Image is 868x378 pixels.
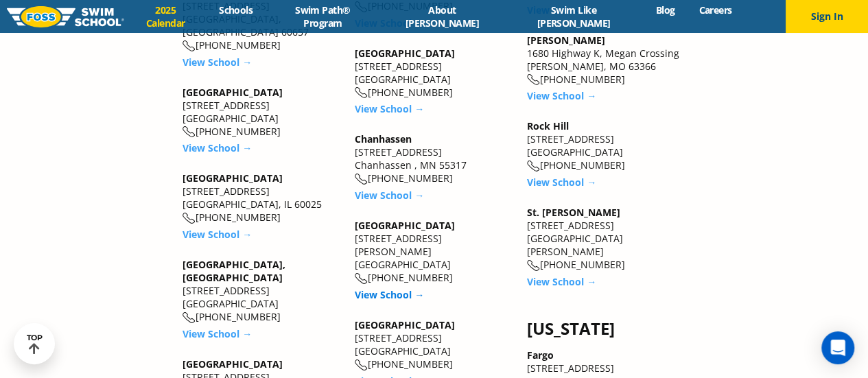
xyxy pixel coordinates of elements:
a: View School → [355,102,424,115]
a: View School → [183,327,252,340]
div: TOP [27,333,43,355]
a: Rock Hill [527,119,569,132]
img: location-phone-o-icon.svg [355,359,368,371]
h4: [US_STATE] [527,319,685,338]
a: 2025 Calendar [124,3,207,29]
div: [STREET_ADDRESS] [GEOGRAPHIC_DATA] [PHONE_NUMBER] [355,47,513,99]
a: Fargo [527,349,554,362]
a: View School → [527,89,596,102]
img: location-phone-o-icon.svg [355,273,368,285]
a: Blog [644,3,687,16]
div: Open Intercom Messenger [821,331,854,364]
img: location-phone-o-icon.svg [527,260,540,272]
div: 1680 Highway K, Megan Crossing [PERSON_NAME], MO 63366 [PHONE_NUMBER] [527,34,685,86]
a: About [PERSON_NAME] [381,3,504,29]
img: location-phone-o-icon.svg [183,40,196,52]
a: Schools [207,3,265,16]
img: FOSS Swim School Logo [7,6,124,27]
a: [GEOGRAPHIC_DATA], [GEOGRAPHIC_DATA] [183,258,285,284]
a: Swim Path® Program [265,3,381,29]
a: Chanhassen [355,132,412,145]
img: location-phone-o-icon.svg [183,213,196,224]
div: [STREET_ADDRESS] [GEOGRAPHIC_DATA] [PHONE_NUMBER] [183,86,341,139]
a: [GEOGRAPHIC_DATA] [355,318,455,331]
a: View School → [355,288,424,301]
a: View School → [183,228,252,241]
a: St. [PERSON_NAME] [527,206,620,219]
img: location-phone-o-icon.svg [183,126,196,138]
a: [GEOGRAPHIC_DATA] [355,47,455,60]
a: View School → [355,189,424,202]
a: View School → [527,275,596,288]
a: [GEOGRAPHIC_DATA] [183,172,283,185]
img: location-phone-o-icon.svg [355,174,368,185]
div: [STREET_ADDRESS] [GEOGRAPHIC_DATA] [PHONE_NUMBER] [527,119,685,172]
img: location-phone-o-icon.svg [355,87,368,99]
div: [STREET_ADDRESS] [GEOGRAPHIC_DATA] [PHONE_NUMBER] [355,318,513,371]
a: [GEOGRAPHIC_DATA] [183,86,283,99]
div: [STREET_ADDRESS] Chanhassen , MN 55317 [PHONE_NUMBER] [355,132,513,185]
a: [GEOGRAPHIC_DATA] [183,357,283,370]
a: View School → [183,141,252,154]
a: [PERSON_NAME] [527,34,605,47]
img: location-phone-o-icon.svg [183,312,196,324]
div: [STREET_ADDRESS][PERSON_NAME] [GEOGRAPHIC_DATA] [PHONE_NUMBER] [355,219,513,285]
a: [GEOGRAPHIC_DATA] [355,219,455,232]
div: [STREET_ADDRESS] [GEOGRAPHIC_DATA][PERSON_NAME] [PHONE_NUMBER] [527,206,685,272]
a: Swim Like [PERSON_NAME] [504,3,644,29]
a: View School → [527,176,596,189]
a: View School → [183,56,252,69]
img: location-phone-o-icon.svg [527,161,540,172]
div: [STREET_ADDRESS] [GEOGRAPHIC_DATA] [PHONE_NUMBER] [183,258,341,324]
div: [STREET_ADDRESS] [GEOGRAPHIC_DATA], IL 60025 [PHONE_NUMBER] [183,172,341,224]
img: location-phone-o-icon.svg [527,74,540,86]
a: Careers [687,3,744,16]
